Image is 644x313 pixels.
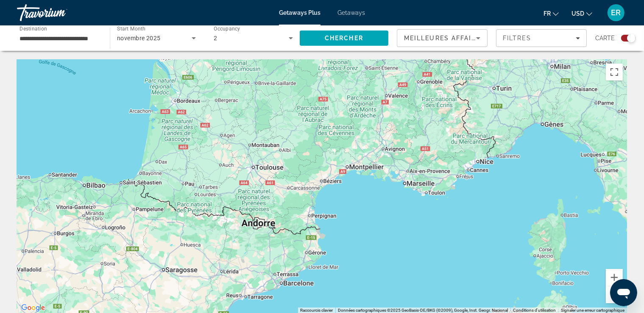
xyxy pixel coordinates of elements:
a: Getaways Plus [279,9,321,16]
span: ER [611,8,621,17]
a: Conditions d'utilisation (s'ouvre dans un nouvel onglet) [513,308,556,313]
span: novembre 2025 [117,35,161,42]
button: Zoom arrière [606,286,623,303]
span: Chercher [325,35,363,42]
span: Start Month [117,26,145,32]
span: Carte [595,32,615,44]
span: USD [572,10,584,17]
button: Change language [544,7,559,19]
button: Change currency [572,7,592,19]
span: Occupancy [214,26,240,32]
a: Travorium [17,2,102,24]
span: Données cartographiques ©2025 GeoBasis-DE/BKG (©2009), Google, Inst. Geogr. Nacional [338,308,508,313]
a: Signaler une erreur cartographique [561,308,624,313]
span: Filtres [503,35,532,42]
button: User Menu [605,4,627,22]
span: fr [544,10,551,17]
span: Meilleures affaires [404,35,485,42]
span: 2 [214,35,217,42]
span: Destination [20,26,47,32]
input: Select destination [20,33,99,44]
iframe: Bouton de lancement de la fenêtre de messagerie [610,279,637,306]
button: Filters [496,29,587,47]
button: Search [300,30,388,46]
button: Zoom avant [606,269,623,286]
a: Getaways [337,9,365,16]
button: Passer en plein écran [606,64,623,80]
mat-select: Sort by [404,33,480,43]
